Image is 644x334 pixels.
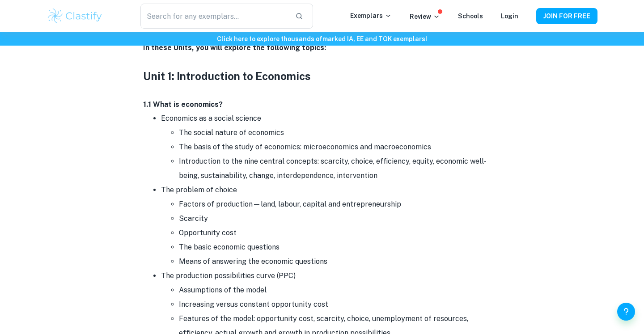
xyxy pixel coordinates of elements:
a: Schools [458,13,483,20]
p: Exemplars [350,11,392,21]
li: The problem of choice [161,183,501,269]
p: Review [410,12,440,21]
strong: In these Units, you will explore the following topics: [143,43,326,52]
li: Scarcity [179,211,501,226]
button: Help and Feedback [617,303,635,321]
li: The basis of the study of economics: microeconomics and macroeconomics [179,140,501,154]
h6: Click here to explore thousands of marked IA, EE and TOK exemplars ! [2,34,642,44]
li: Increasing versus constant opportunity cost [179,297,501,312]
strong: 1.1 What is economics? [143,100,223,109]
a: Login [501,13,518,20]
li: Means of answering the economic questions [179,254,501,269]
li: The social nature of economics [179,126,501,140]
li: Opportunity cost [179,226,501,240]
input: Search for any exemplars... [140,4,288,29]
li: Factors of production—land, labour, capital and entrepreneurship [179,197,501,211]
li: Introduction to the nine central concepts: scarcity, choice, efficiency, equity, economic well-be... [179,154,501,183]
img: Clastify logo [47,7,103,25]
li: Assumptions of the model [179,283,501,297]
h3: Unit 1: Introduction to Economics [143,68,501,84]
li: The basic economic questions [179,240,501,254]
li: Economics as a social science [161,111,501,183]
button: JOIN FOR FREE [536,8,597,24]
